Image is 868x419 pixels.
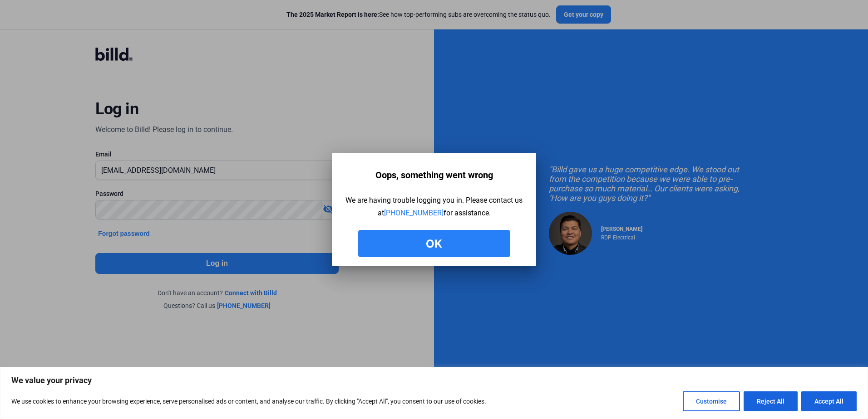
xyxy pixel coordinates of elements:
[345,194,523,219] div: We are having trouble logging you in. Please contact us at for assistance.
[683,391,740,411] button: Customise
[11,396,486,407] p: We use cookies to enhance your browsing experience, serve personalised ads or content, and analys...
[358,230,510,257] button: Ok
[744,391,798,411] button: Reject All
[375,166,493,184] div: Oops, something went wrong
[11,375,857,386] p: We value your privacy
[801,391,857,411] button: Accept All
[384,209,444,217] a: [PHONE_NUMBER]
